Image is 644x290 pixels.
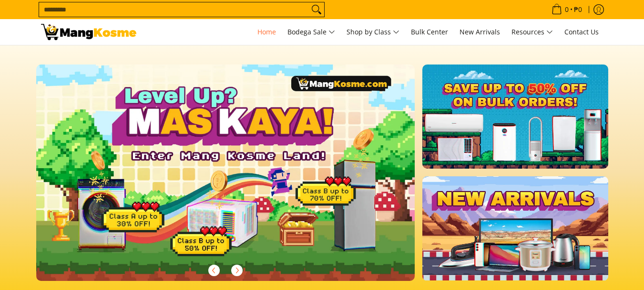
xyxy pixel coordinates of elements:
[507,19,558,45] a: Resources
[204,260,225,281] button: Previous
[455,19,505,45] a: New Arrivals
[309,2,324,17] button: Search
[549,4,585,15] span: •
[283,19,340,45] a: Bodega Sale
[146,19,603,45] nav: Main Menu
[572,6,583,13] span: ₱0
[564,27,599,36] span: Contact Us
[226,260,247,281] button: Next
[460,27,500,36] span: New Arrivals
[41,24,136,40] img: Mang Kosme: Your Home Appliances Warehouse Sale Partner!
[36,64,415,281] img: Gaming desktop banner
[411,27,448,36] span: Bulk Center
[347,26,399,38] span: Shop by Class
[511,26,553,38] span: Resources
[257,27,276,36] span: Home
[253,19,281,45] a: Home
[560,19,603,45] a: Contact Us
[563,6,570,13] span: 0
[406,19,453,45] a: Bulk Center
[342,19,404,45] a: Shop by Class
[287,26,335,38] span: Bodega Sale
